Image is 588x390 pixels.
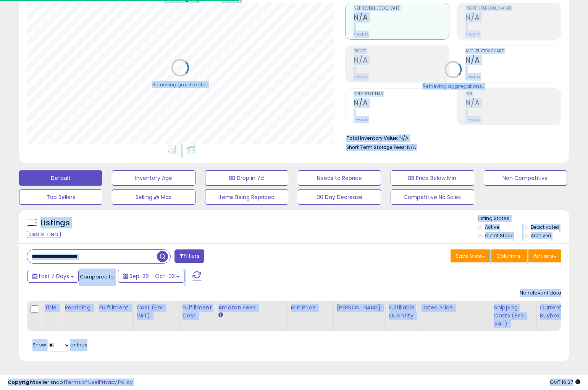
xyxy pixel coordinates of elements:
[391,170,474,186] button: BB Price Below Min
[8,379,132,386] div: seller snap | |
[44,304,58,312] div: Title
[550,379,580,386] span: 2025-10-10 16:27 GMT
[32,341,87,348] span: Show: entries
[298,170,381,186] button: Needs to Reprice
[528,249,561,262] button: Actions
[174,249,204,263] button: Filters
[99,379,132,386] a: Privacy Policy
[205,189,288,205] button: Items Being Repriced
[152,81,208,88] div: Retrieving graph data..
[19,170,102,186] button: Default
[389,304,415,320] div: Fulfillable Quantity
[39,272,69,280] span: Last 7 Days
[422,304,488,312] div: Listed Price
[496,252,520,260] span: Columns
[99,304,130,312] div: Fulfillment
[65,379,98,386] a: Terms of Use
[19,189,102,205] button: Top Sellers
[491,249,527,262] button: Columns
[494,304,533,328] div: Shipping Costs (Exc. VAT)
[129,272,175,280] span: Sep-26 - Oct-02
[391,189,474,205] button: Competitive No Sales
[423,83,484,89] div: Retrieving aggregations..
[112,189,195,205] button: Selling @ Max
[484,170,567,186] button: Non Competitive
[40,218,70,228] h5: Listings
[451,249,490,262] button: Save View
[485,224,499,230] label: Active
[205,170,288,186] button: BB Drop in 7d
[27,231,61,238] div: Clear All Filters
[112,170,195,186] button: Inventory Age
[337,304,382,312] div: [PERSON_NAME]
[485,232,513,239] label: Out of Stock
[137,304,176,320] div: Cost (Exc. VAT)
[183,304,212,320] div: Fulfillment Cost
[531,224,559,230] label: Deactivated
[8,379,36,386] strong: Copyright
[65,304,92,312] div: Repricing
[520,290,561,297] div: No relevant data
[478,215,569,222] p: Listing States:
[218,304,284,312] div: Amazon Fees
[80,273,115,280] span: Compared to:
[291,304,330,312] div: Min Price
[298,189,381,205] button: 30 Day Decrease
[540,304,579,320] div: Current Buybox Price
[218,312,223,319] small: Amazon Fees.
[118,270,184,283] button: Sep-26 - Oct-02
[27,270,79,283] button: Last 7 Days
[531,232,551,239] label: Archived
